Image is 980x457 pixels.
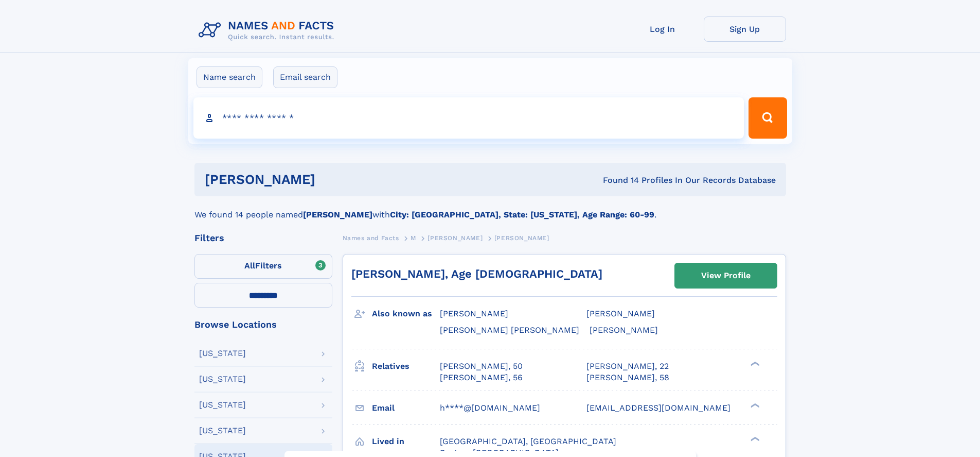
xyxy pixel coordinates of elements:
[748,435,760,442] div: ❯
[351,267,602,280] a: [PERSON_NAME], Age [DEMOGRAPHIC_DATA]
[590,325,658,335] span: [PERSON_NAME]
[199,375,246,383] div: [US_STATE]
[205,173,459,186] h1: [PERSON_NAME]
[440,309,508,318] span: [PERSON_NAME]
[372,433,440,450] h3: Lived in
[343,231,399,244] a: Names and Facts
[199,349,246,358] div: [US_STATE]
[194,233,332,243] div: Filters
[459,175,776,186] div: Found 14 Profiles In Our Records Database
[303,210,372,219] b: [PERSON_NAME]
[586,372,669,383] a: [PERSON_NAME], 58
[440,325,579,335] span: [PERSON_NAME] [PERSON_NAME]
[194,320,332,329] div: Browse Locations
[194,254,332,279] label: Filters
[390,210,654,219] b: City: [GEOGRAPHIC_DATA], State: [US_STATE], Age Range: 60-99
[675,263,777,288] a: View Profile
[440,361,523,372] a: [PERSON_NAME], 50
[748,360,760,367] div: ❯
[704,16,786,42] a: Sign Up
[701,264,751,287] div: View Profile
[199,427,246,435] div: [US_STATE]
[194,196,786,221] div: We found 14 people named with .
[621,16,704,42] a: Log In
[372,399,440,417] h3: Email
[427,231,483,244] a: [PERSON_NAME]
[440,372,523,383] a: [PERSON_NAME], 56
[749,97,787,139] button: Search Button
[372,305,440,323] h3: Also known as
[194,16,343,44] img: Logo Names and Facts
[197,66,262,88] label: Name search
[586,403,730,413] span: [EMAIL_ADDRESS][DOMAIN_NAME]
[411,234,416,242] span: M
[372,358,440,375] h3: Relatives
[586,361,669,372] a: [PERSON_NAME], 22
[411,231,416,244] a: M
[494,234,549,242] span: [PERSON_NAME]
[199,401,246,409] div: [US_STATE]
[427,234,483,242] span: [PERSON_NAME]
[193,97,744,139] input: search input
[748,402,760,409] div: ❯
[244,261,255,270] span: All
[273,66,337,88] label: Email search
[440,436,616,446] span: [GEOGRAPHIC_DATA], [GEOGRAPHIC_DATA]
[586,309,655,318] span: [PERSON_NAME]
